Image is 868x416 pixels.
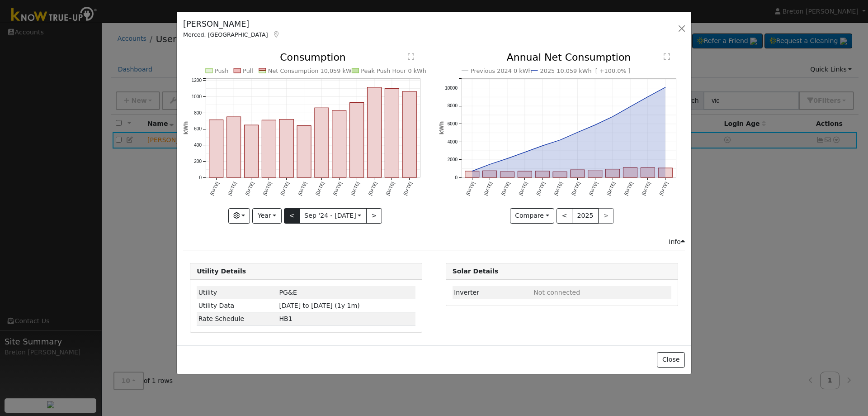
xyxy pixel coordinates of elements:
[262,181,273,196] text: [DATE]
[215,67,229,74] text: Push
[540,67,630,74] text: 2025 10,059 kWh [ +100.0% ]
[455,175,458,180] text: 0
[361,67,427,74] text: Peak Push Hour 0 kWh
[197,268,246,275] strong: Utility Details
[284,208,300,224] button: <
[299,208,367,224] button: Sep '24 - [DATE]
[297,181,307,196] text: [DATE]
[533,289,580,296] span: ID: null, authorized: None
[197,312,278,325] td: Rate Schedule
[192,94,202,99] text: 1000
[664,53,670,60] text: 
[447,121,458,126] text: 6000
[408,53,414,60] text: 
[445,86,458,91] text: 10000
[465,181,476,196] text: [DATE]
[623,168,637,178] rect: onclick=""
[535,181,546,196] text: [DATE]
[243,67,253,74] text: Pull
[488,163,491,167] circle: onclick=""
[245,181,255,196] text: [DATE]
[641,181,651,196] text: [DATE]
[279,315,292,322] span: L
[453,268,498,275] strong: Solar Details
[646,95,650,99] circle: onclick=""
[279,289,297,296] span: ID: 17264091, authorized: 09/08/25
[447,104,458,109] text: 8000
[262,120,276,178] rect: onclick=""
[209,120,223,177] rect: onclick=""
[447,139,458,144] text: 4000
[439,121,445,135] text: kWh
[482,181,493,196] text: [DATE]
[658,168,672,178] rect: onclick=""
[194,159,202,164] text: 200
[332,181,343,196] text: [DATE]
[510,208,555,224] button: Compare
[368,87,382,177] rect: onclick=""
[571,181,581,196] text: [DATE]
[280,181,290,196] text: [DATE]
[279,120,293,178] rect: onclick=""
[227,181,237,196] text: [DATE]
[350,103,364,178] rect: onclick=""
[588,170,602,177] rect: onclick=""
[350,181,360,196] text: [DATE]
[403,181,413,196] text: [DATE]
[315,108,329,178] rect: onclick=""
[332,110,346,177] rect: onclick=""
[465,172,479,178] rect: onclick=""
[403,91,417,177] rect: onclick=""
[315,181,325,196] text: [DATE]
[553,181,563,196] text: [DATE]
[482,171,496,178] rect: onclick=""
[657,352,684,368] button: Close
[658,181,669,196] text: [DATE]
[268,67,355,74] text: Net Consumption 10,059 kWh
[506,52,631,63] text: Annual Net Consumption
[518,172,532,178] rect: onclick=""
[183,18,280,30] h5: [PERSON_NAME]
[535,171,549,177] rect: onclick=""
[183,31,268,38] span: Merced, [GEOGRAPHIC_DATA]
[368,181,378,196] text: [DATE]
[523,151,527,154] circle: onclick=""
[588,181,599,196] text: [DATE]
[553,172,567,178] rect: onclick=""
[669,237,685,247] div: Info
[571,170,585,178] rect: onclick=""
[209,181,220,196] text: [DATE]
[518,181,528,196] text: [DATE]
[606,181,616,196] text: [DATE]
[385,89,399,178] rect: onclick=""
[245,125,259,178] rect: onclick=""
[623,181,633,196] text: [DATE]
[664,86,667,89] circle: onclick=""
[194,127,202,132] text: 600
[505,157,509,161] circle: onclick=""
[194,110,202,115] text: 800
[197,286,278,299] td: Utility
[183,121,189,135] text: kWh
[500,172,514,178] rect: onclick=""
[197,299,278,312] td: Utility Data
[252,208,281,224] button: Year
[540,144,544,148] circle: onclick=""
[576,131,579,134] circle: onclick=""
[192,78,202,83] text: 1200
[280,52,346,63] text: Consumption
[453,286,532,299] td: Inverter
[366,208,382,224] button: >
[447,158,458,163] text: 2000
[593,123,597,127] circle: onclick=""
[558,139,561,142] circle: onclick=""
[500,181,510,196] text: [DATE]
[605,169,619,177] rect: onclick=""
[557,208,572,224] button: <
[470,170,474,173] circle: onclick=""
[572,208,599,224] button: 2025
[628,105,632,109] circle: onclick=""
[227,117,241,177] rect: onclick=""
[279,302,360,309] span: [DATE] to [DATE] (1y 1m)
[199,175,202,180] text: 0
